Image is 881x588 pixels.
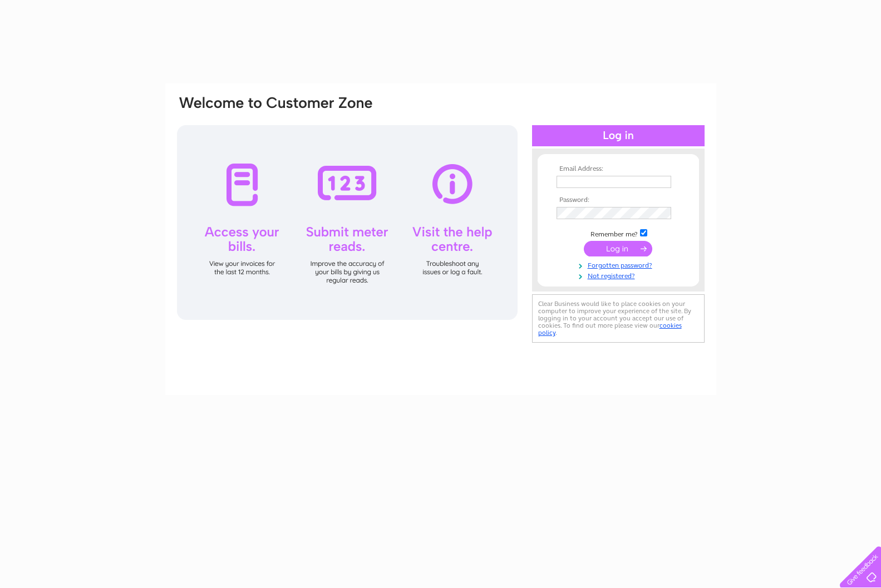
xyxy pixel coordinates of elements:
a: Forgotten password? [557,259,683,270]
div: Clear Business would like to place cookies on your computer to improve your experience of the sit... [532,294,705,343]
th: Email Address: [554,165,683,173]
th: Password: [554,196,683,204]
input: Submit [584,241,652,256]
a: cookies policy [538,322,682,337]
a: Not registered? [557,270,683,280]
td: Remember me? [554,228,683,239]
